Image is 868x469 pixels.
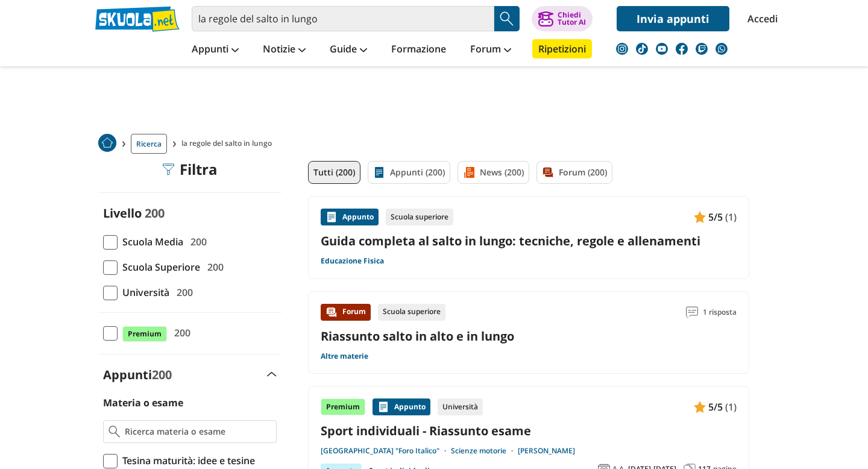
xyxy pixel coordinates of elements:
a: [GEOGRAPHIC_DATA] "Foro Italico" [321,446,451,456]
span: Premium [122,326,167,342]
span: (1) [725,209,737,225]
a: Educazione Fisica [321,256,384,266]
div: Scuola superiore [378,304,445,321]
a: [PERSON_NAME] [518,446,575,456]
span: 200 [186,234,207,250]
label: Materia o esame [103,396,183,409]
a: Forum (200) [536,161,612,184]
input: Cerca appunti, riassunti o versioni [192,6,494,31]
div: Premium [321,398,365,415]
img: News filtro contenuto [463,166,475,178]
img: Commenti lettura [686,306,698,318]
button: ChiediTutor AI [532,6,593,31]
div: Forum [321,304,371,321]
label: Appunti [103,367,172,383]
button: Search Button [494,6,520,31]
img: Appunti contenuto [694,211,706,223]
div: Scuola superiore [386,209,453,225]
div: Università [438,398,483,415]
img: Appunti contenuto [694,401,706,413]
img: Filtra filtri mobile [163,163,175,175]
span: 200 [203,259,224,275]
a: Appunti [189,39,242,61]
img: youtube [656,43,668,55]
a: Tutti (200) [308,161,360,184]
img: Cerca appunti, riassunti o versioni [498,10,516,28]
a: Home [98,134,116,154]
span: 200 [152,367,172,383]
span: 200 [172,285,193,300]
a: Forum [467,39,514,61]
span: 200 [169,325,190,341]
div: Chiedi Tutor AI [558,11,586,26]
span: Scuola Media [118,234,183,250]
span: 1 risposta [703,304,737,321]
a: Ricerca [131,134,167,154]
img: Ricerca materia o esame [108,426,120,438]
span: Università [118,285,169,300]
a: Riassunto salto in alto e in lungo [321,328,514,344]
img: WhatsApp [715,43,728,55]
span: (1) [725,399,737,415]
a: Altre materie [321,351,368,361]
label: Livello [103,205,142,221]
a: Invia appunti [617,6,729,31]
div: Appunto [373,398,430,415]
img: Appunti filtro contenuto [373,166,385,178]
a: Appunti (200) [368,161,450,184]
input: Ricerca materia o esame [125,426,271,438]
a: Notizie [260,39,309,61]
img: instagram [616,43,628,55]
span: 200 [145,205,165,221]
a: Guida completa al salto in lungo: tecniche, regole e allenamenti [321,233,737,249]
span: 5/5 [708,209,723,225]
img: Forum contenuto [325,306,338,318]
span: Scuola Superiore [118,259,200,275]
a: News (200) [458,161,529,184]
img: tiktok [636,43,648,55]
img: twitch [696,43,708,55]
a: Scienze motorie [451,446,518,456]
span: 5/5 [708,399,723,415]
a: Sport individuali - Riassunto esame [321,423,737,439]
a: Ripetizioni [532,39,592,58]
img: Appunti contenuto [325,211,338,223]
div: Appunto [321,209,379,225]
img: facebook [676,43,688,55]
img: Home [98,134,116,152]
img: Appunti contenuto [377,401,389,413]
img: Apri e chiudi sezione [267,372,277,377]
div: Filtra [163,161,218,178]
span: la regole del salto in lungo [181,134,277,154]
img: Forum filtro contenuto [542,166,554,178]
a: Accedi [747,6,773,31]
a: Guide [327,39,370,61]
a: Formazione [388,39,449,61]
